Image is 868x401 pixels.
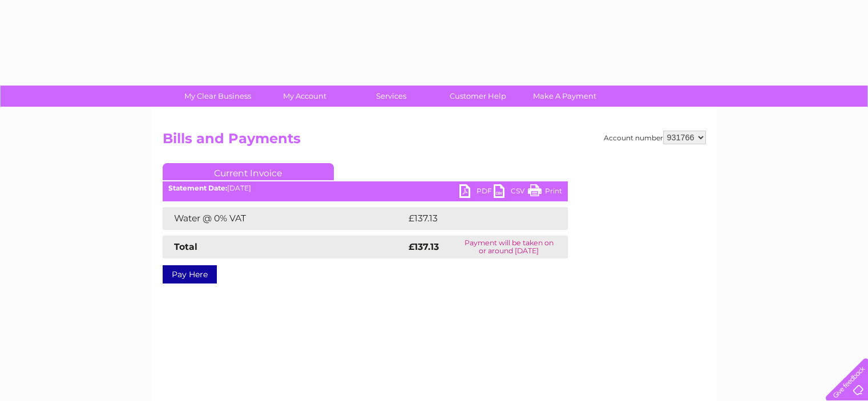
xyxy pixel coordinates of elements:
a: PDF [459,184,494,201]
a: Services [344,86,438,107]
a: Customer Help [431,86,525,107]
td: Water @ 0% VAT [163,207,406,230]
div: Account number [604,131,706,144]
a: My Account [257,86,352,107]
h2: Bills and Payments [163,131,706,152]
a: My Clear Business [171,86,265,107]
a: Current Invoice [163,163,334,180]
td: Payment will be taken on or around [DATE] [450,236,568,258]
div: [DATE] [163,184,568,192]
a: Print [528,184,562,201]
a: Pay Here [163,265,217,283]
strong: Total [174,241,197,252]
td: £137.13 [406,207,545,230]
b: Statement Date: [168,184,227,192]
strong: £137.13 [409,241,439,252]
a: Make A Payment [518,86,612,107]
a: CSV [494,184,528,201]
